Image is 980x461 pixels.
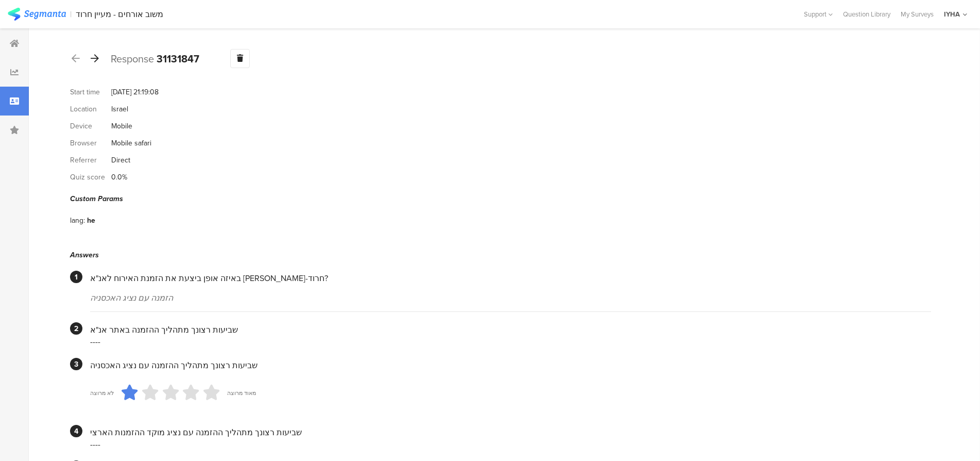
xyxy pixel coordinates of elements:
[90,389,114,397] div: לא מרוצה
[804,6,833,22] div: Support
[70,8,72,20] div: |
[8,8,66,21] img: segmanta logo
[90,438,931,450] div: ----
[111,155,130,166] div: Direct
[157,51,199,67] b: 31131847
[90,292,931,304] div: הזמנה עם נציג האכסניה
[70,271,82,283] div: 1
[70,138,111,149] div: Browser
[87,215,95,226] div: he
[838,9,896,19] a: Question Library
[227,389,256,397] div: מאוד מרוצה
[90,426,931,438] div: שביעות רצונך מתהליך ההזמנה עם נציג מוקד ההזמנות הארצי
[111,121,132,131] div: Mobile
[70,104,111,114] div: Location
[111,87,159,97] div: [DATE] 21:19:08
[111,104,128,114] div: Israel
[111,172,127,183] div: 0.0%
[70,155,111,166] div: Referrer
[70,250,931,260] div: Answers
[90,336,931,348] div: ----
[76,9,163,19] div: משוב אורחים - מעיין חרוד
[70,121,111,131] div: Device
[944,9,960,19] div: IYHA
[70,358,82,370] div: 3
[70,172,111,183] div: Quiz score
[70,322,82,335] div: 2
[70,193,931,204] div: Custom Params
[70,87,111,97] div: Start time
[70,215,87,226] div: lang:
[90,272,931,284] div: באיזה אופן ביצעת את הזמנת האירוח לאנ"א [PERSON_NAME]-חרוד?
[111,138,151,149] div: Mobile safari
[111,51,154,67] span: Response
[90,324,931,336] div: שביעות רצונך מתהליך ההזמנה באתר אנ"א
[896,9,939,19] a: My Surveys
[70,425,82,437] div: 4
[90,359,931,371] div: שביעות רצונך מתהליך ההזמנה עם נציג האכסניה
